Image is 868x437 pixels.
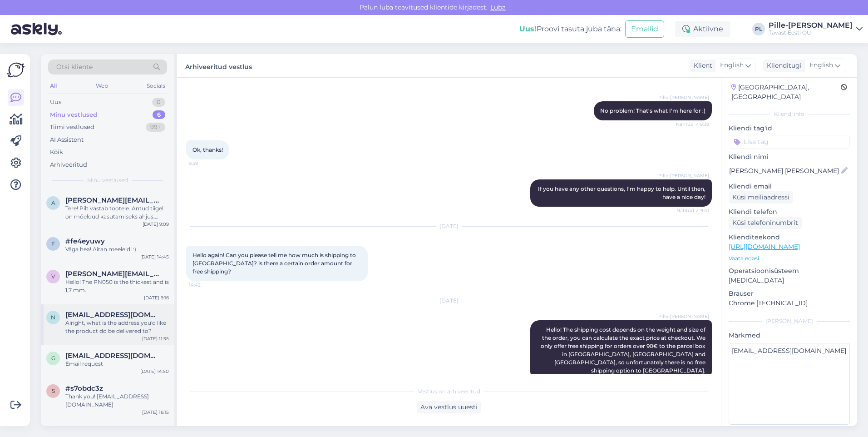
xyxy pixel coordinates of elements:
[675,207,709,214] span: Nähtud ✓ 9:41
[729,182,850,191] p: Kliendi email
[658,313,709,320] span: Pille-[PERSON_NAME]
[417,401,481,413] div: Ava vestlus uuesti
[189,160,223,167] span: 9:39
[65,360,169,368] div: Email request
[488,3,508,11] span: Luba
[144,294,169,301] div: [DATE] 9:16
[731,83,841,102] div: [GEOGRAPHIC_DATA], [GEOGRAPHIC_DATA]
[140,368,169,375] div: [DATE] 14:50
[418,387,480,396] span: Vestlus on arhiveeritud
[186,297,712,305] div: [DATE]
[729,331,850,340] p: Märkmed
[50,123,94,132] div: Tiimi vestlused
[519,25,537,33] b: Uus!
[809,60,833,70] span: English
[538,185,707,200] span: If you have any other questions, I'm happy to help. Until then, have a nice day!
[50,160,87,169] div: Arhiveeritud
[65,319,169,335] div: Alright, what is the address you'd like the product do be delivered to?
[658,94,709,101] span: Pille-[PERSON_NAME]
[729,254,850,263] p: Vaata edasi ...
[65,384,103,392] span: #s7obdc3z
[729,124,850,133] p: Kliendi tag'id
[50,148,63,157] div: Kõik
[65,311,160,319] span: nathaasyajewellers@gmail.com
[51,273,55,280] span: v
[145,80,167,92] div: Socials
[729,135,850,149] input: Lisa tag
[50,135,84,144] div: AI Assistent
[729,191,793,204] div: Küsi meiliaadressi
[153,110,165,119] div: 6
[7,61,25,79] img: Askly Logo
[48,80,59,92] div: All
[51,355,55,362] span: g
[52,387,55,394] span: s
[87,176,128,184] span: Minu vestlused
[729,298,850,308] p: Chrome [TECHNICAL_ID]
[729,217,802,229] div: Küsi telefoninumbrit
[729,152,850,162] p: Kliendi nimi
[675,121,709,128] span: Nähtud ✓ 9:39
[192,146,223,153] span: Ok, thanks!
[192,252,357,275] span: Hello again! Can you please tell me how much is shipping to [GEOGRAPHIC_DATA]? is there a certain...
[729,233,850,242] p: Klienditeekond
[769,22,863,36] a: Pille-[PERSON_NAME]Tavast Eesti OÜ
[65,278,169,294] div: Hello! The PN050 is the thickest and is 1,7 mm.
[690,61,712,70] div: Klient
[50,98,61,107] div: Uus
[65,196,160,204] span: andres.laidmets@gmail.com
[729,317,850,325] div: [PERSON_NAME]
[143,221,169,228] div: [DATE] 9:09
[51,240,55,247] span: f
[541,326,707,374] span: Hello! The shipping cost depends on the weight and size of the order, you can calculate the exact...
[51,314,55,321] span: n
[729,166,839,176] input: Lisa nimi
[729,266,850,276] p: Operatsioonisüsteem
[189,282,223,288] span: 14:42
[65,352,160,360] span: gabieitavi@gmail.com
[729,243,800,251] a: [URL][DOMAIN_NAME]
[152,98,165,107] div: 0
[625,20,664,38] button: Emailid
[142,409,169,416] div: [DATE] 16:15
[729,276,850,285] p: [MEDICAL_DATA]
[142,335,169,342] div: [DATE] 11:35
[185,60,252,72] label: Arhiveeritud vestlus
[65,204,169,221] div: Tere! Pilt vastab tootele. Antud tiigel on mõeldud kasutamiseks ahjus, muude kasutusviiside kohta...
[65,392,169,409] div: Thank you! [EMAIL_ADDRESS][DOMAIN_NAME]
[65,245,169,253] div: Väga hea! Aitan meeleldi :)
[140,253,169,260] div: [DATE] 14:45
[729,289,850,298] p: Brauser
[519,24,621,35] div: Proovi tasuta juba täna:
[51,199,55,206] span: a
[729,343,850,425] textarea: [EMAIL_ADDRESS][DOMAIN_NAME]
[752,23,765,35] div: PL
[65,270,160,278] span: vytautas.jankulskas@gmail.com
[56,62,93,72] span: Otsi kliente
[720,60,744,70] span: English
[769,29,853,36] div: Tavast Eesti OÜ
[146,123,165,132] div: 99+
[94,80,110,92] div: Web
[186,222,712,230] div: [DATE]
[769,22,853,29] div: Pille-[PERSON_NAME]
[675,21,730,37] div: Aktiivne
[65,237,105,245] span: #fe4eyuwy
[729,110,850,118] div: Kliendi info
[600,107,705,114] span: No problem! That's what I'm here for :)
[729,207,850,217] p: Kliendi telefon
[50,110,97,119] div: Minu vestlused
[658,172,709,179] span: Pille-[PERSON_NAME]
[763,61,802,70] div: Klienditugi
